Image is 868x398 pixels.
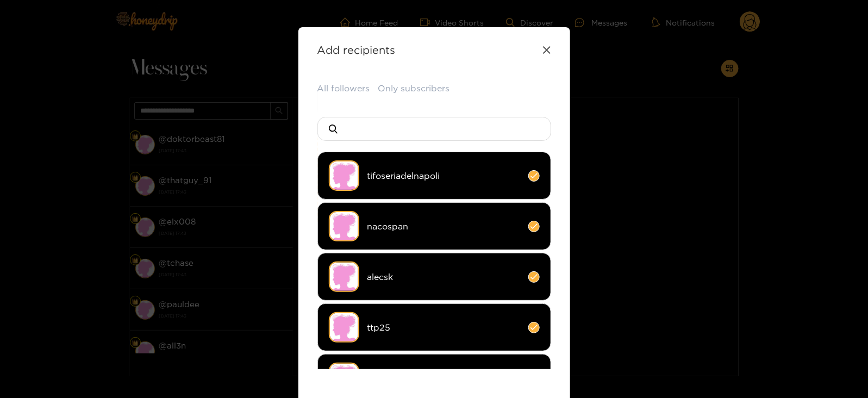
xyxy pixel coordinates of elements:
[367,220,520,233] span: nacospan
[378,82,450,95] button: Only subscribers
[367,271,520,283] span: alecsk
[367,170,520,182] span: tifoseriadelnapoli
[317,82,370,95] button: All followers
[329,160,359,191] img: no-avatar.png
[329,312,359,343] img: no-avatar.png
[329,262,359,292] img: no-avatar.png
[329,363,359,393] img: no-avatar.png
[329,211,359,241] img: no-avatar.png
[317,43,396,56] strong: Add recipients
[367,321,520,334] span: ttp25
